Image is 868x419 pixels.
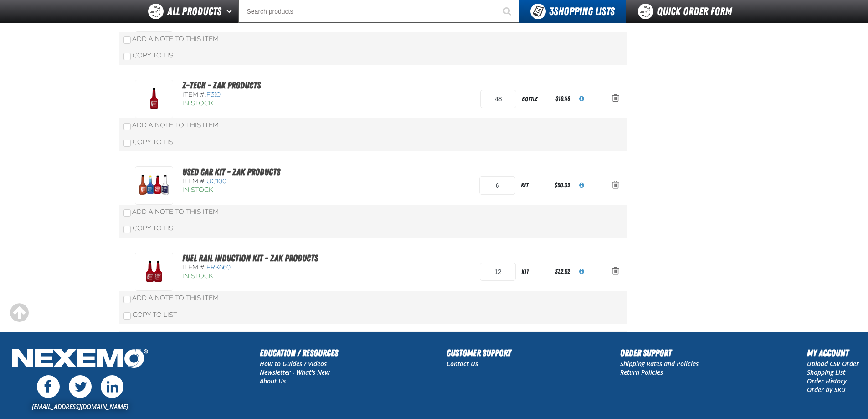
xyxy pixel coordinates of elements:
span: $32.62 [555,268,570,275]
button: View All Prices for F610 [572,89,591,109]
strong: 3 [549,5,554,18]
span: UC100 [206,177,226,185]
button: View All Prices for FRK660 [572,262,591,282]
div: Scroll to the top [9,303,29,323]
img: Nexemo Logo [9,346,151,373]
span: All Products [167,3,221,20]
button: View All Prices for UC100 [572,176,591,196]
input: Product Quantity [480,263,516,281]
input: Add a Note to This Item [123,209,131,217]
h2: My Account [807,346,859,360]
label: Copy To List [123,138,177,146]
button: Action Remove Z-Tech - ZAK Products from ShoppingPS710 [605,89,627,109]
a: Fuel Rail Induction Kit - ZAK Products [182,253,318,264]
a: Shipping Rates and Policies [620,359,699,368]
span: Add a Note to This Item [132,35,219,43]
div: In Stock [182,272,354,281]
div: bottle [516,89,554,109]
div: kit [516,262,553,282]
label: Copy To List [123,224,177,232]
div: Item #: [182,177,354,186]
span: F610 [206,91,221,98]
label: Copy To List [123,52,177,59]
a: Order History [807,377,847,385]
a: About Us [260,377,286,385]
span: Add a Note to This Item [132,208,219,216]
div: In Stock [182,186,354,195]
div: kit [515,175,553,196]
span: Add a Note to This Item [132,121,219,129]
span: FRK660 [206,264,231,271]
input: Copy To List [123,140,131,147]
input: Copy To List [123,312,131,320]
a: Contact Us [447,359,478,368]
div: Item #: [182,264,354,272]
div: Item #: [182,91,354,99]
a: Upload CSV Order [807,359,859,368]
a: How to Guides / Videos [260,359,327,368]
span: $16.49 [555,95,570,102]
div: In Stock [182,99,354,108]
a: Order by SKU [807,385,846,394]
input: Product Quantity [480,90,516,108]
a: Return Policies [620,368,663,377]
h2: Customer Support [447,346,511,360]
input: Copy To List [123,226,131,233]
a: [EMAIL_ADDRESS][DOMAIN_NAME] [32,402,128,411]
a: Shopping List [807,368,845,377]
span: Shopping Lists [549,5,615,18]
input: Add a Note to This Item [123,296,131,303]
button: Action Remove Used Car Kit - ZAK Products from ShoppingPS710 [605,176,627,196]
a: Newsletter - What's New [260,368,330,377]
span: $50.32 [555,181,570,189]
h2: Education / Resources [260,346,338,360]
input: Copy To List [123,53,131,60]
label: Copy To List [123,311,177,319]
input: Add a Note to This Item [123,123,131,130]
span: Add a Note to This Item [132,294,219,302]
h2: Order Support [620,346,699,360]
input: Product Quantity [479,176,515,195]
input: Add a Note to This Item [123,36,131,44]
a: Z-Tech - ZAK Products [182,80,261,91]
button: Action Remove Fuel Rail Induction Kit - ZAK Products from ShoppingPS710 [605,262,627,282]
a: Used Car Kit - ZAK Products [182,166,280,177]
